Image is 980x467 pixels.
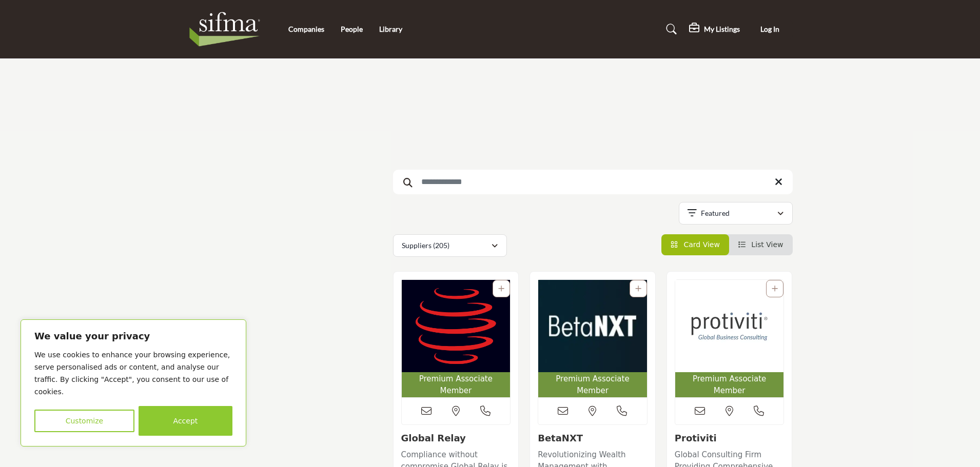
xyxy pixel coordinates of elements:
[738,240,783,249] a: View List
[683,240,719,249] span: Card View
[772,285,778,293] a: Add To List
[677,373,782,396] span: Premium Associate Member
[656,21,683,37] a: Search
[729,234,793,255] li: List View
[34,349,232,398] p: We use cookies to enhance your browsing experience, serve personalised ads or content, and analys...
[379,25,402,33] a: Library
[402,280,511,372] img: Global Relay
[701,208,730,218] p: Featured
[139,406,232,436] button: Accept
[402,240,449,251] p: Suppliers (205)
[341,25,363,33] a: People
[751,240,783,249] span: List View
[675,280,784,397] a: Open Listing in new tab
[661,234,729,255] li: Card View
[538,280,647,397] a: Open Listing in new tab
[675,433,717,443] a: Protiviti
[288,25,324,33] a: Companies
[402,280,511,397] a: Open Listing in new tab
[401,433,466,443] a: Global Relay
[679,202,793,225] button: Featured
[34,330,232,342] p: We value your privacy
[393,234,507,257] button: Suppliers (205)
[401,433,511,444] h3: Global Relay
[34,410,134,432] button: Customize
[188,9,267,50] img: Site Logo
[538,433,583,443] a: BetaNXT
[748,20,793,39] button: Log In
[538,280,647,372] img: BetaNXT
[671,240,720,249] a: View Card
[675,280,784,372] img: Protiviti
[689,23,740,35] div: My Listings
[704,25,740,34] h5: My Listings
[393,170,793,194] input: Search Keyword
[404,373,508,396] span: Premium Associate Member
[675,433,785,444] h3: Protiviti
[540,373,645,396] span: Premium Associate Member
[498,285,504,293] a: Add To List
[538,433,648,444] h3: BetaNXT
[635,285,641,293] a: Add To List
[760,25,779,33] span: Log In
